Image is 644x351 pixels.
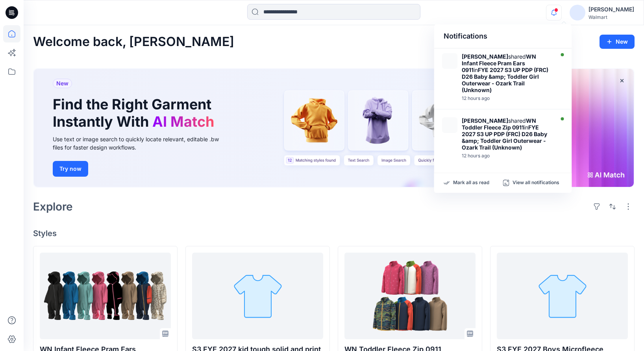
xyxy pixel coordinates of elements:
[33,35,234,49] h2: Welcome back, [PERSON_NAME]
[434,24,572,48] div: Notifications
[462,96,552,101] div: Monday, September 29, 2025 03:38
[56,79,68,88] span: New
[344,253,476,339] a: WN Toddler Fleece Zip 0911
[33,200,73,213] h2: Explore
[192,253,323,339] a: S3 FYE 2027 kid tough solid and print
[462,53,552,93] div: shared in
[40,253,171,339] a: WN Infant Fleece Pram Ears
[588,14,634,20] div: Walmart
[497,253,628,339] a: S3 FYE 2027 Boys Microfleece
[462,67,548,93] strong: FYE 2027 S3 UP PDP (FRC) D26 Baby &amp; Toddler Girl Outerwear - Ozark Trail (Unknown)
[462,53,536,73] strong: WN Infant Fleece Pram Ears 0911
[462,153,552,159] div: Monday, September 29, 2025 03:18
[53,161,88,177] button: Try now
[513,179,559,187] p: View all notifications
[462,53,508,60] strong: [PERSON_NAME]
[588,5,634,14] div: [PERSON_NAME]
[53,96,218,130] h1: Find the Right Garment Instantly With
[152,113,214,130] span: AI Match
[53,135,230,151] div: Use text or image search to quickly locate relevant, editable .bw files for faster design workflows.
[462,117,508,124] strong: [PERSON_NAME]
[462,117,536,131] strong: WN Toddler Fleece Zip 0911
[33,229,635,238] h4: Styles
[600,35,635,49] button: New
[462,117,552,151] div: shared in
[453,179,489,187] p: Mark all as read
[442,53,458,69] img: WN Infant Fleece Pram Ears 0911
[442,117,458,133] img: WN Toddler Fleece Zip 0911
[462,124,547,151] strong: FYE 2027 S3 UP PDP (FRC) D26 Baby &amp; Toddler Girl Outerwear - Ozark Trail (Unknown)
[570,5,585,20] img: avatar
